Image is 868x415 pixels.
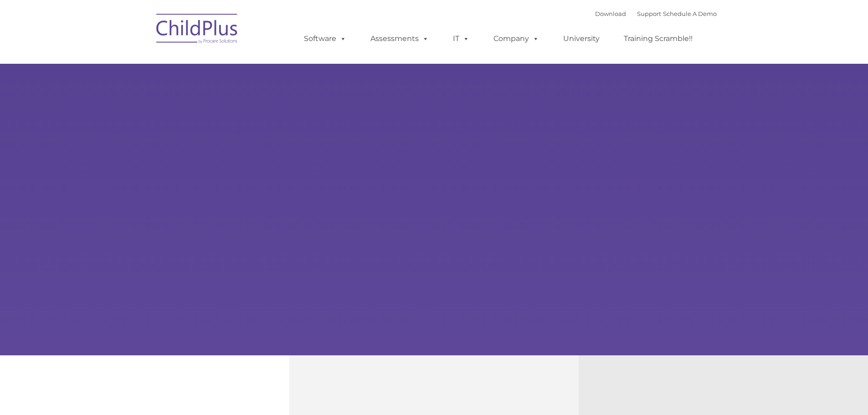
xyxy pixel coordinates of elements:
[554,30,609,48] a: University
[663,10,717,17] a: Schedule A Demo
[152,7,243,53] img: ChildPlus by Procare Solutions
[295,30,355,48] a: Software
[361,30,438,48] a: Assessments
[595,10,626,17] a: Download
[615,30,702,48] a: Training Scramble!!
[595,10,717,17] font: |
[444,30,478,48] a: IT
[637,10,661,17] a: Support
[484,30,548,48] a: Company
